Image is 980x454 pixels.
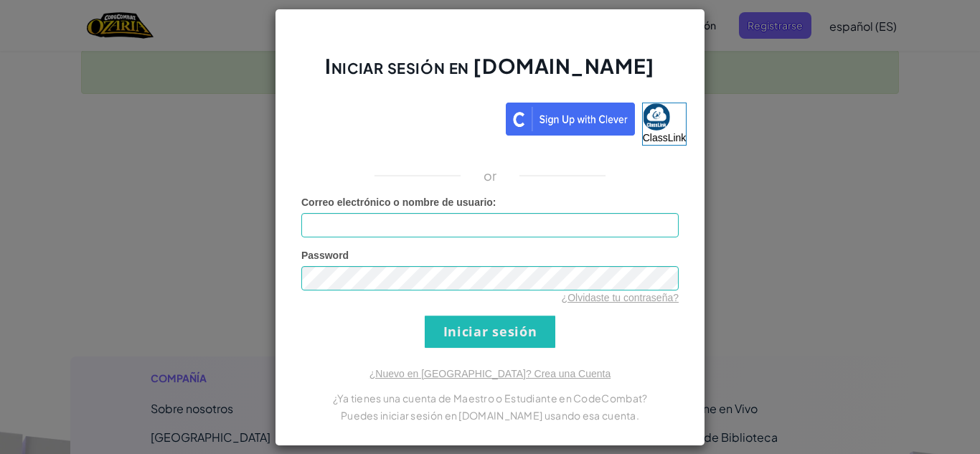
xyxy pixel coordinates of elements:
[301,197,493,208] span: Correo electrónico o nombre de usuario
[643,103,670,131] img: classlink-logo-small.png
[369,368,611,379] a: ¿Nuevo en [GEOGRAPHIC_DATA]? Crea una Cuenta
[301,389,679,407] p: ¿Ya tienes una cuenta de Maestro o Estudiante en CodeCombat?
[562,292,679,303] a: ¿Olvidaste tu contraseña?
[301,407,679,424] p: Puedes iniciar sesión en [DOMAIN_NAME] usando esa cuenta.
[506,103,635,136] img: clever_sso_button@2x.png
[301,250,349,261] span: Password
[301,195,496,209] label: :
[425,316,555,348] input: Iniciar sesión
[301,52,679,94] h2: Iniciar sesión en [DOMAIN_NAME]
[286,101,506,133] iframe: Botón Iniciar sesión con Google
[484,167,497,184] p: or
[643,132,687,143] span: ClassLink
